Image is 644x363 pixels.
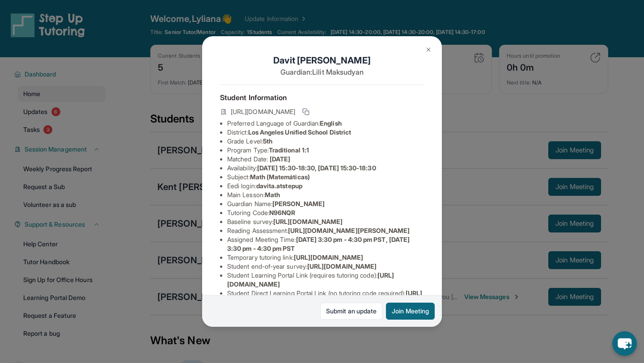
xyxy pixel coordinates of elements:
[220,67,424,77] p: Guardian: Lilit Maksudyan
[320,303,382,320] a: Submit an update
[288,227,410,234] span: [URL][DOMAIN_NAME][PERSON_NAME]
[220,54,424,67] h1: Davit [PERSON_NAME]
[227,262,424,271] li: Student end-of-year survey :
[227,155,424,164] li: Matched Date:
[320,119,342,127] span: English
[227,128,424,137] li: District:
[272,200,325,207] span: [PERSON_NAME]
[227,289,424,307] li: Student Direct Learning Portal Link (no tutoring code required) :
[307,262,377,270] span: [URL][DOMAIN_NAME]
[263,137,272,145] span: 5th
[265,191,280,198] span: Math
[227,173,424,181] li: Subject :
[294,253,363,261] span: [URL][DOMAIN_NAME]
[273,218,343,225] span: [URL][DOMAIN_NAME]
[220,92,424,103] h4: Student Information
[257,164,376,172] span: [DATE] 15:30-18:30, [DATE] 15:30-18:30
[227,235,424,253] li: Assigned Meeting Time :
[227,190,424,199] li: Main Lesson :
[231,107,295,116] span: [URL][DOMAIN_NAME]
[301,106,311,117] button: Copy link
[227,119,424,128] li: Preferred Language of Guardian:
[270,155,290,163] span: [DATE]
[425,46,432,53] img: Close Icon
[227,271,424,289] li: Student Learning Portal Link (requires tutoring code) :
[227,226,424,235] li: Reading Assessment :
[227,217,424,226] li: Baseline survey :
[227,236,410,252] span: [DATE] 3:30 pm - 4:30 pm PST, [DATE] 3:30 pm - 4:30 pm PST
[250,173,310,181] span: Math (Matemáticas)
[227,253,424,262] li: Temporary tutoring link :
[248,128,351,136] span: Los Angeles Unified School District
[227,164,424,173] li: Availability:
[227,199,424,208] li: Guardian Name :
[269,209,295,216] span: N96NQR
[227,137,424,146] li: Grade Level:
[227,208,424,217] li: Tutoring Code :
[227,146,424,155] li: Program Type:
[269,146,309,154] span: Traditional 1:1
[386,303,435,320] button: Join Meeting
[256,182,302,190] span: davita.atstepup
[612,331,637,356] button: chat-button
[227,181,424,190] li: Eedi login :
